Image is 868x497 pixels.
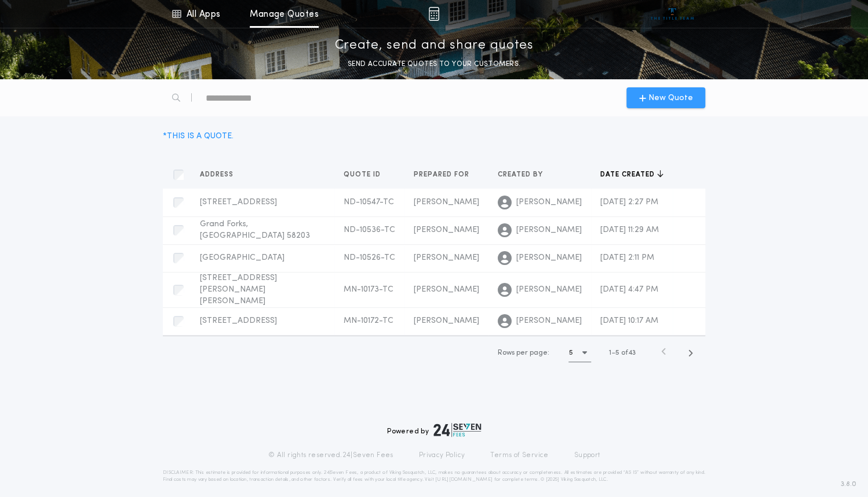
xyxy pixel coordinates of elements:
[335,36,534,55] p: Create, send and share quotes
[609,349,611,356] span: 1
[516,224,582,236] span: [PERSON_NAME]
[648,92,693,104] span: New Quote
[516,252,582,264] span: [PERSON_NAME]
[600,169,663,181] button: Date created
[498,169,552,181] button: Created by
[387,423,481,437] div: Powered by
[200,274,277,305] span: [STREET_ADDRESS][PERSON_NAME][PERSON_NAME]
[568,344,591,362] button: 5
[419,451,465,460] a: Privacy Policy
[200,170,236,179] span: Address
[414,253,479,262] span: [PERSON_NAME]
[516,284,582,296] span: [PERSON_NAME]
[200,198,277,207] span: [STREET_ADDRESS]
[344,170,383,179] span: Quote ID
[268,451,393,460] p: © All rights reserved. 24|Seven Fees
[344,198,394,207] span: ND-10547-TC
[516,197,582,208] span: [PERSON_NAME]
[626,87,705,108] button: New Quote
[574,451,600,460] a: Support
[348,58,520,70] p: SEND ACCURATE QUOTES TO YOUR CUSTOMERS.
[490,451,548,460] a: Terms of Service
[344,226,395,234] span: ND-10536-TC
[600,226,659,234] span: [DATE] 11:29 AM
[344,285,393,294] span: MN-10173-TC
[414,316,479,325] span: [PERSON_NAME]
[600,316,658,325] span: [DATE] 10:17 AM
[414,226,479,234] span: [PERSON_NAME]
[428,7,439,21] img: img
[497,349,549,356] span: Rows per page:
[600,170,657,179] span: Date created
[344,253,395,262] span: ND-10526-TC
[344,316,393,325] span: MN-10172-TC
[414,285,479,294] span: [PERSON_NAME]
[621,348,636,358] span: of 43
[600,253,654,262] span: [DATE] 2:11 PM
[163,130,234,142] div: * THIS IS A QUOTE.
[200,220,310,240] span: Grand Forks, [GEOGRAPHIC_DATA] 58203
[200,253,285,262] span: [GEOGRAPHIC_DATA]
[200,316,277,325] span: [STREET_ADDRESS]
[615,349,619,356] span: 5
[600,198,658,207] span: [DATE] 2:27 PM
[600,285,658,294] span: [DATE] 4:47 PM
[651,8,694,20] img: vs-icon
[841,479,856,489] span: 3.8.0
[163,469,705,483] p: DISCLAIMER: This estimate is provided for informational purposes only. 24|Seven Fees, a product o...
[414,170,472,179] span: Prepared for
[435,477,493,482] a: [URL][DOMAIN_NAME]
[568,347,572,359] h1: 5
[344,169,389,181] button: Quote ID
[200,169,242,181] button: Address
[516,315,582,327] span: [PERSON_NAME]
[433,423,481,437] img: logo
[414,198,479,207] span: [PERSON_NAME]
[498,170,545,179] span: Created by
